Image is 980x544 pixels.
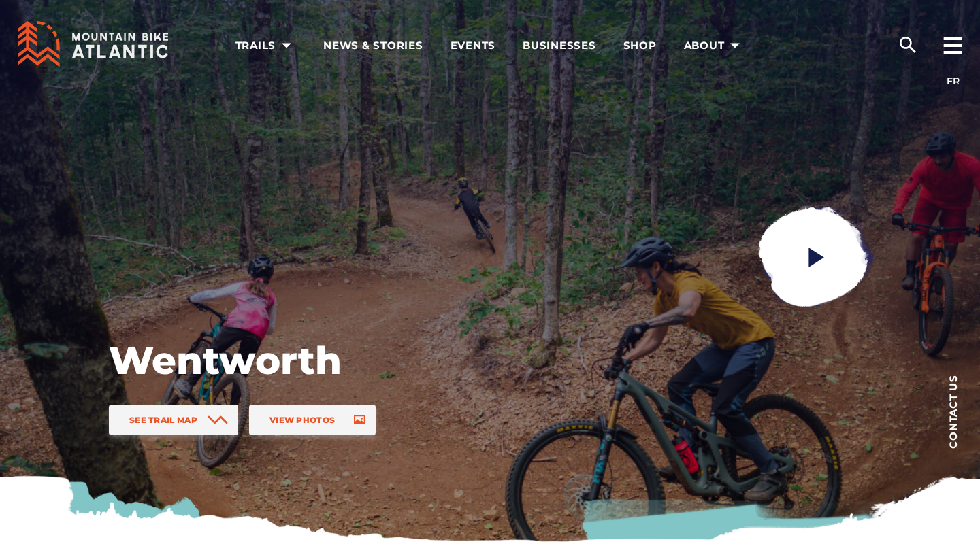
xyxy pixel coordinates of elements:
[129,415,197,425] span: See Trail Map
[277,36,296,55] ion-icon: arrow dropdown
[249,405,376,435] a: View Photos
[623,39,657,52] span: Shop
[947,75,960,87] a: FR
[323,39,423,52] span: News & Stories
[235,39,297,52] span: Trails
[451,39,496,52] span: Events
[109,405,238,435] a: See Trail Map
[804,245,829,269] ion-icon: play
[926,354,980,469] a: Contact us
[725,36,745,55] ion-icon: arrow dropdown
[109,337,544,384] h1: Wentworth
[523,39,596,52] span: Businesses
[684,39,745,52] span: About
[897,34,919,56] ion-icon: search
[269,415,335,425] span: View Photos
[948,375,958,449] span: Contact us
